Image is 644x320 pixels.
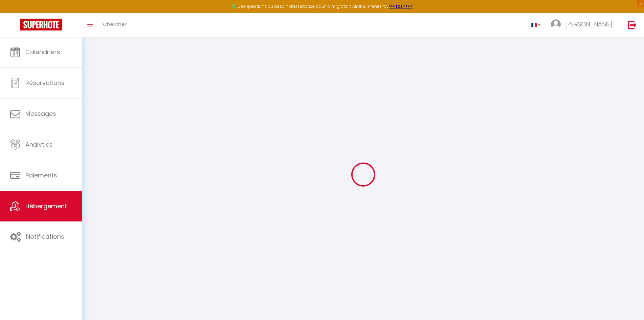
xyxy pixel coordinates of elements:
[389,3,412,9] a: >>> ICI <<<<
[551,19,561,29] img: ...
[20,19,62,30] img: Super Booking
[25,171,57,179] span: Paiements
[25,48,60,56] span: Calendriers
[565,20,613,28] span: [PERSON_NAME]
[628,21,637,29] img: logout
[25,79,65,87] span: Réservations
[98,13,132,37] a: Chercher
[25,109,56,118] span: Messages
[546,13,621,37] a: ... [PERSON_NAME]
[103,21,126,28] span: Chercher
[25,140,53,149] span: Analytics
[26,232,64,241] span: Notifications
[25,202,67,210] span: Hébergement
